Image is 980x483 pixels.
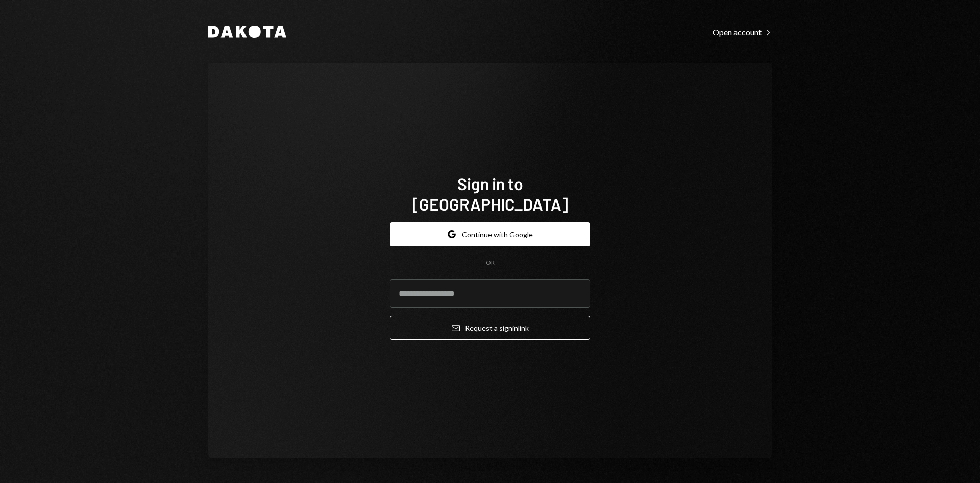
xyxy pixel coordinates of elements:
div: OR [486,259,495,267]
div: Open account [713,27,772,37]
a: Open account [713,26,772,37]
button: Continue with Google [390,222,590,246]
h1: Sign in to [GEOGRAPHIC_DATA] [390,173,590,214]
button: Request a signinlink [390,316,590,340]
